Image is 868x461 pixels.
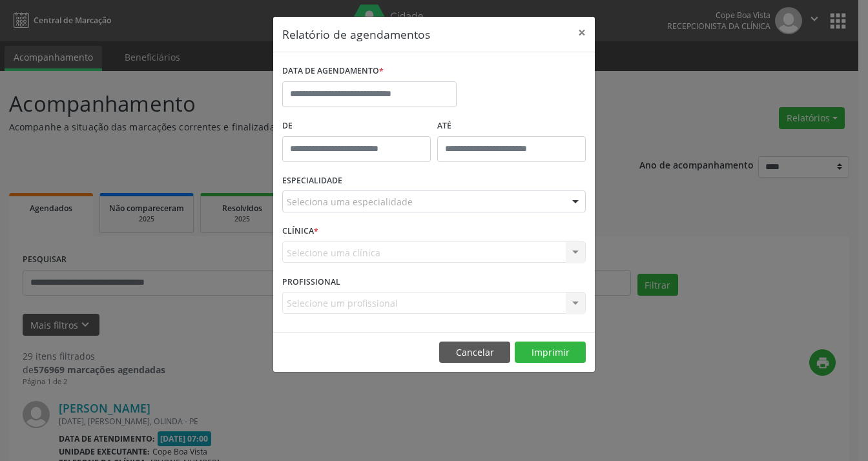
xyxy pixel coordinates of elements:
label: ESPECIALIDADE [282,171,342,191]
label: DATA DE AGENDAMENTO [282,61,384,81]
label: CLÍNICA [282,221,318,241]
label: PROFISSIONAL [282,272,340,292]
button: Close [569,17,595,48]
button: Imprimir [515,342,586,364]
button: Cancelar [439,342,510,364]
h5: Relatório de agendamentos [282,26,430,43]
label: De [282,116,431,136]
label: ATÉ [437,116,586,136]
span: Seleciona uma especialidade [287,195,413,209]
